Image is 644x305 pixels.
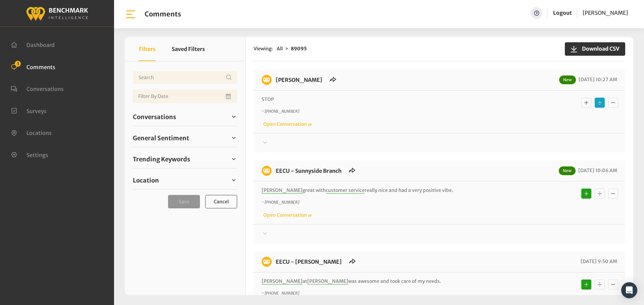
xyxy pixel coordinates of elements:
i: ~ [PHONE_NUMBER] [262,200,299,205]
span: [PERSON_NAME] [262,187,303,194]
img: benchmark [262,166,272,176]
span: [PERSON_NAME] [307,278,348,285]
button: Open Calendar [224,90,233,103]
button: Filters [139,37,156,61]
button: Cancel [205,195,237,208]
span: [DATE] 10:06 AM [577,167,617,173]
a: Trending Keywords [133,154,237,164]
p: great with really nice and had a very positive vibe. [262,187,528,194]
a: General Sentiment [133,133,237,143]
span: Comments [26,63,55,70]
a: Comments 3 [11,63,55,70]
span: Viewing: [254,45,273,52]
span: customer service [326,187,365,194]
a: Open Conversation [262,121,312,127]
p: at was awesome and took care of my needs. [262,278,528,285]
a: Logout [553,9,572,16]
span: New [559,166,576,175]
span: Locations [26,130,52,136]
div: Open Intercom Messenger [621,282,637,298]
img: bar [125,8,137,20]
button: Saved Filters [172,37,205,61]
a: Logout [553,7,572,19]
span: Dashboard [26,42,55,48]
span: New [559,75,576,84]
div: Basic example [580,187,620,200]
a: Conversations [133,112,237,122]
span: Conversations [26,86,64,92]
span: General Sentiment [133,134,189,143]
i: ~ [PHONE_NUMBER] [262,109,299,114]
i: ~ [PHONE_NUMBER] [262,291,299,296]
div: Basic example [580,96,620,109]
input: Username [133,71,237,84]
span: [DATE] 10:27 AM [577,77,617,83]
img: benchmark [262,75,272,85]
h6: EECU - Perrin [272,75,326,85]
span: Settings [26,151,48,158]
img: benchmark [26,5,88,21]
span: [PERSON_NAME] [583,9,628,16]
img: benchmark [262,257,272,267]
button: Download CSV [565,42,625,56]
a: [PERSON_NAME] [583,7,628,19]
a: Surveys [11,107,47,114]
span: All [277,46,283,52]
span: Surveys [26,107,47,114]
input: Date range input field [133,90,237,103]
a: EECU - [PERSON_NAME] [276,258,342,265]
a: [PERSON_NAME] [276,77,322,83]
a: Locations [11,129,52,136]
span: 3 [15,61,21,67]
h6: EECU - Sunnyside Branch [272,166,345,176]
div: Basic example [580,278,620,291]
strong: 89095 [291,46,307,52]
a: Settings [11,151,48,158]
p: STOP [262,96,528,103]
span: Location [133,176,159,185]
a: Open Conversation [262,212,312,218]
a: EECU - Sunnyside Branch [276,167,341,174]
a: Dashboard [11,41,55,48]
span: Download CSV [578,45,620,53]
span: [DATE] 9:50 AM [579,258,617,264]
a: Conversations [11,85,64,92]
span: Conversations [133,112,176,121]
span: Trending Keywords [133,155,190,164]
a: Location [133,175,237,185]
h6: EECU - Demaree Branch [272,257,346,267]
h1: Comments [145,10,181,18]
span: [PERSON_NAME] [262,278,303,285]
